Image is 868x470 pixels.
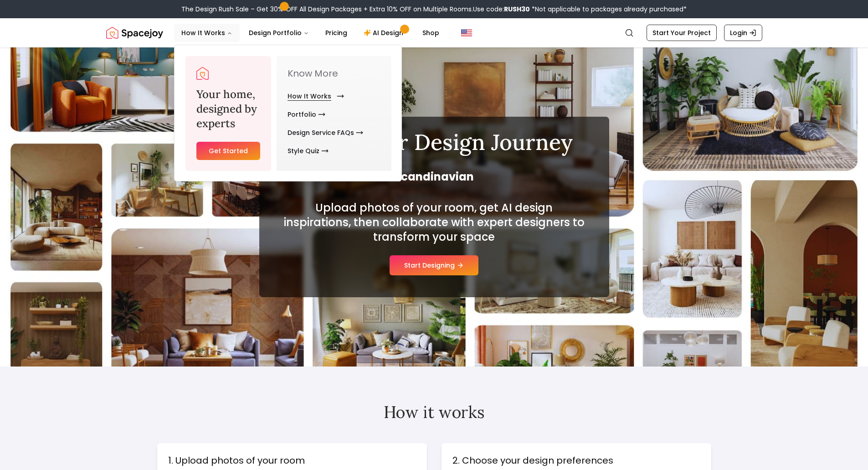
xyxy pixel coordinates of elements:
h1: Begin Your Design Journey [281,131,587,153]
a: AI Design [356,24,413,42]
a: Pricing [318,24,354,42]
span: Use code: [473,5,530,14]
span: Scandinavian [281,170,587,184]
span: *Not applicable to packages already purchased* [530,5,687,14]
p: Know More [288,67,380,80]
a: Style Quiz [288,142,329,160]
h3: 2. Choose your design preferences [452,454,700,467]
h2: Upload photos of your room, get AI design inspirations, then collaborate with expert designers to... [281,201,587,244]
nav: Global [106,18,762,47]
button: Design Portfolio [241,24,316,42]
a: Portfolio [288,105,325,124]
a: Shop [415,24,447,42]
a: How It Works [288,87,340,105]
a: Start Your Project [647,25,717,41]
a: Spacejoy [196,67,209,80]
img: Spacejoy Logo [196,67,209,80]
img: Spacejoy Logo [106,24,163,42]
h2: How it works [157,403,711,421]
nav: Main [174,24,447,42]
a: Get Started [196,142,261,160]
div: The Design Rush Sale – Get 30% OFF All Design Packages + Extra 10% OFF on Multiple Rooms. [181,5,687,14]
h3: 1. Upload photos of your room [168,454,416,467]
a: Design Service FAQs [288,124,363,142]
b: RUSH30 [504,5,530,14]
button: How It Works [174,24,240,42]
h3: Your home, designed by experts [196,87,261,131]
div: How It Works [175,45,402,182]
img: United States [461,27,472,38]
a: Spacejoy [106,24,163,42]
button: Start Designing [390,255,478,275]
a: Login [724,25,762,41]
